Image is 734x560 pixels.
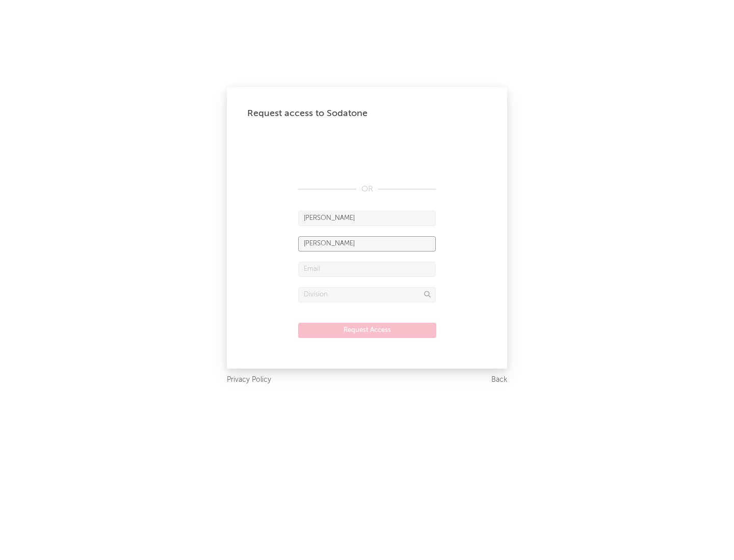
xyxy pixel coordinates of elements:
[491,374,507,386] a: Back
[298,236,436,251] input: Last Name
[227,374,271,386] a: Privacy Policy
[298,262,436,277] input: Email
[298,287,436,302] input: Division
[298,211,436,226] input: First Name
[247,107,487,120] div: Request access to Sodatone
[298,323,436,338] button: Request Access
[298,183,436,195] div: OR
